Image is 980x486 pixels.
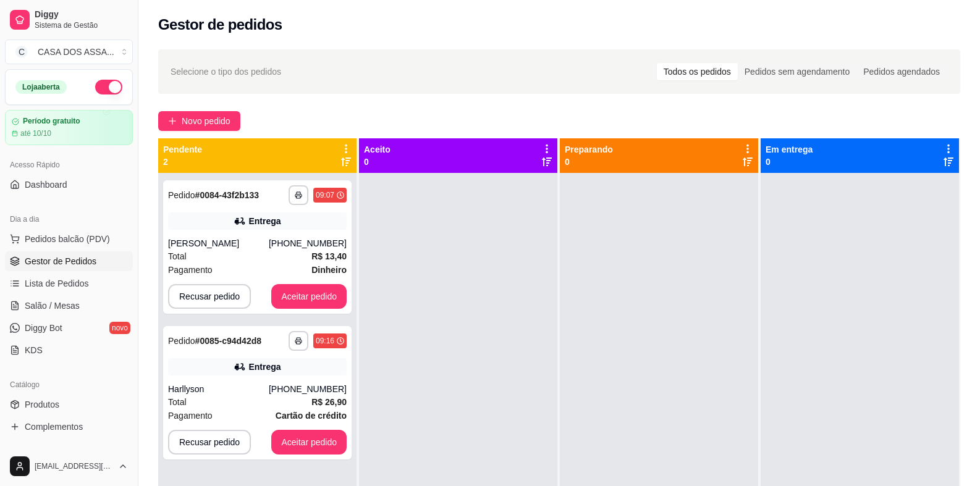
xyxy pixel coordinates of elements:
p: Preparando [565,143,613,156]
div: Todos os pedidos [657,63,738,80]
div: Dia a dia [5,209,133,229]
article: Período gratuito [23,117,80,126]
p: 0 [364,156,391,168]
a: Lista de Pedidos [5,274,133,293]
strong: R$ 26,90 [311,397,347,407]
span: Selecione o tipo dos pedidos [171,65,281,78]
div: CASA DOS ASSA ... [38,46,114,58]
span: Diggy [35,9,128,20]
a: Dashboard [5,175,133,195]
div: 09:07 [316,190,334,200]
span: Sistema de Gestão [35,20,128,30]
span: Pagamento [168,263,213,277]
p: Pendente [163,143,202,156]
div: Entrega [248,215,281,227]
span: Salão / Mesas [25,300,80,312]
div: Pedidos agendados [856,63,947,80]
a: KDS [5,340,133,360]
strong: # 0085-c94d42d8 [195,336,261,346]
a: DiggySistema de Gestão [5,5,133,35]
button: [EMAIL_ADDRESS][DOMAIN_NAME] [5,451,133,481]
p: 0 [766,156,813,168]
a: Diggy Botnovo [5,318,133,338]
h2: Gestor de pedidos [158,15,282,35]
div: Catálogo [5,375,133,395]
span: Produtos [25,398,59,411]
button: Aceitar pedido [271,430,347,455]
span: Pedido [168,336,195,346]
span: C [15,46,28,58]
span: Diggy Bot [25,322,62,334]
div: Entrega [248,361,281,373]
p: 0 [565,156,613,168]
span: Dashboard [25,178,67,191]
p: Em entrega [766,143,813,156]
a: Complementos [5,417,133,437]
strong: Dinheiro [311,265,347,275]
div: Acesso Rápido [5,155,133,175]
span: Pedidos balcão (PDV) [25,233,110,245]
span: Gestor de Pedidos [25,255,96,267]
button: Alterar Status [95,80,122,94]
a: Período gratuitoaté 10/10 [5,110,133,145]
button: Select a team [5,40,133,64]
span: Novo pedido [182,114,230,128]
button: Recusar pedido [168,430,251,455]
div: 09:16 [316,336,334,346]
article: até 10/10 [20,128,51,138]
span: Lista de Pedidos [25,277,89,290]
span: Total [168,249,187,263]
div: Loja aberta [15,80,67,94]
button: Pedidos balcão (PDV) [5,229,133,249]
strong: R$ 13,40 [311,251,347,261]
span: plus [168,117,177,125]
span: KDS [25,344,43,356]
div: [PERSON_NAME] [168,237,269,249]
a: Salão / Mesas [5,296,133,316]
strong: # 0084-43f2b133 [195,190,260,200]
span: [EMAIL_ADDRESS][DOMAIN_NAME] [35,461,113,471]
p: Aceito [364,143,391,156]
div: [PHONE_NUMBER] [269,237,347,249]
p: 2 [163,156,202,168]
strong: Cartão de crédito [276,411,347,421]
span: Total [168,395,187,409]
div: Pedidos sem agendamento [738,63,856,80]
button: Aceitar pedido [271,284,347,309]
button: Novo pedido [158,111,240,131]
div: Harllyson [168,383,269,395]
button: Recusar pedido [168,284,251,309]
a: Produtos [5,395,133,414]
div: [PHONE_NUMBER] [269,383,347,395]
span: Pagamento [168,409,213,422]
span: Pedido [168,190,195,200]
a: Gestor de Pedidos [5,251,133,271]
span: Complementos [25,421,83,433]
